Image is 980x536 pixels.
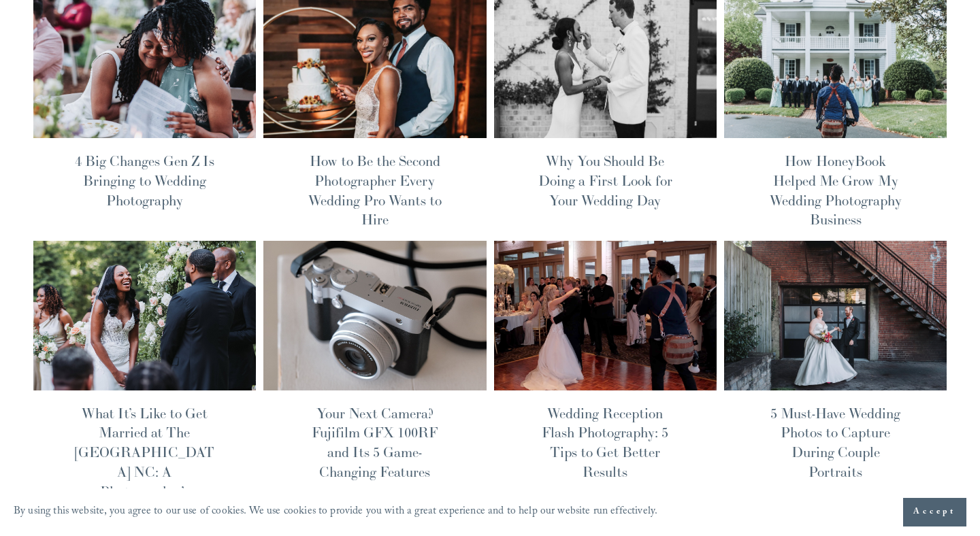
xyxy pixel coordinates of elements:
span: Accept [913,505,956,519]
a: What It’s Like to Get Married at The [GEOGRAPHIC_DATA] NC: A Photographer’s Perspective [75,405,214,520]
button: Accept [903,498,966,526]
a: How to Be the Second Photographer Every Wedding Pro Wants to Hire [308,152,442,229]
img: Your Next Camera? Fujifilm GFX 100RF and Its 5 Game-Changing Features [263,240,488,390]
a: 4 Big Changes Gen Z Is Bringing to Wedding Photography [75,152,214,210]
p: By using this website, you agree to our use of cookies. We use cookies to provide you with a grea... [14,502,657,523]
a: Why You Should Be Doing a First Look for Your Wedding Day [538,152,672,210]
a: 5 Must-Have Wedding Photos to Capture During Couple Portraits [770,405,900,482]
a: Your Next Camera? Fujifilm GFX 100RF and Its 5 Game-Changing Features [312,405,438,482]
img: What It’s Like to Get Married at The Bradford NC: A Photographer’s Perspective [32,240,257,390]
a: Wedding Reception Flash Photography: 5 Tips to Get Better Results [542,405,668,482]
img: 5 Must-Have Wedding Photos to Capture During Couple Portraits [723,240,948,390]
img: Wedding Reception Flash Photography: 5 Tips to Get Better Results [493,240,718,390]
a: How HoneyBook Helped Me Grow My Wedding Photography Business [770,152,902,229]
